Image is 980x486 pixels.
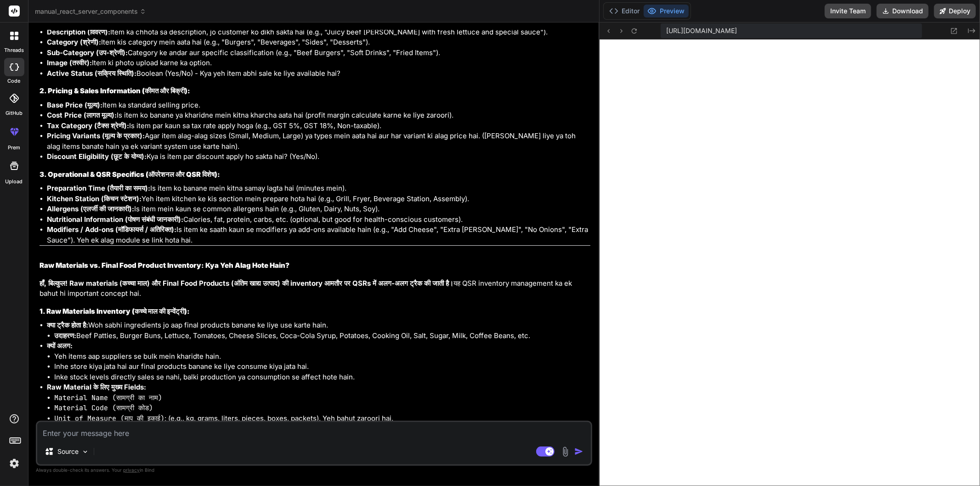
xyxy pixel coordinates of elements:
button: Preview [644,5,689,17]
span: privacy [123,467,140,473]
strong: Kitchen Station (किचन स्टेशन): [47,194,142,203]
li: Is item par kaun sa tax rate apply hoga (e.g., GST 5%, GST 18%, Non-taxable). [47,121,590,131]
li: Yeh items aap suppliers se bulk mein kharidte hain. [54,351,590,362]
strong: Pricing Variants (मूल्य के प्रकार): [47,131,145,140]
iframe: Preview [600,40,980,486]
code: Material Name (सामग्री का नाम) [54,393,162,402]
strong: हाँ, बिल्कुल! Raw materials (कच्चा माल) और Final Food Products (अंतिम खाद्य उत्पाद) की inventory ... [40,279,453,288]
button: Invite Team [825,4,871,18]
label: threads [4,46,24,54]
p: यह QSR inventory management ka ek bahut hi important concept hai. [40,278,590,299]
img: settings [6,456,22,471]
code: Unit of Measure (माप की इकाई) [54,414,164,423]
img: attachment [560,446,571,457]
label: code [8,77,21,85]
code: Material Code (सामग्री कोड) [54,403,153,413]
li: Boolean (Yes/No) - Kya yeh item abhi sale ke liye available hai? [47,68,590,79]
label: prem [8,144,20,152]
span: [URL][DOMAIN_NAME] [666,26,737,35]
strong: Active Status (सक्रिय स्थिति): [47,69,136,78]
button: Download [877,4,929,18]
strong: Nutritional Information (पोषण संबंधी जानकारी): [47,215,183,224]
strong: 2. Pricing & Sales Information (कीमत और बिक्री): [40,86,190,95]
strong: Discount Eligibility (छूट के योग्य): [47,152,147,161]
strong: Base Price (मूल्य): [47,101,102,109]
img: icon [574,447,583,456]
strong: Sub-Category (उप-श्रेणी): [47,48,128,57]
strong: क्यों अलग: [47,341,73,350]
li: Item ka standard selling price. [47,100,590,111]
li: Category ke andar aur specific classification (e.g., "Beef Burgers", "Soft Drinks", "Fried Items"). [47,48,590,58]
button: Editor [606,5,644,17]
li: Is item ko banane ya kharidne mein kitna kharcha aata hai (profit margin calculate karne ke liye ... [47,110,590,121]
li: Calories, fat, protein, carbs, etc. (optional, but good for health-conscious customers). [47,215,590,225]
li: Item ka chhota sa description, jo customer ko dikh sakta hai (e.g., "Juicy beef [PERSON_NAME] wit... [47,27,590,38]
strong: Raw Material के लिए मुख्य Fields: [47,383,146,391]
strong: 3. Operational & QSR Specifics (ऑपरेशनल और QSR विशेष): [40,170,220,179]
li: Is item ke saath kaun se modifiers ya add-ons available hain (e.g., "Add Cheese", "Extra [PERSON_... [47,225,590,245]
li: Is item ko banane mein kitna samay lagta hai (minutes mein). [47,183,590,194]
strong: उदाहरण: [54,331,76,340]
label: Upload [6,178,23,186]
span: manual_react_server_components [35,7,146,16]
button: Deploy [934,4,976,18]
strong: Raw Materials vs. Final Food Product Inventory: Kya Yeh Alag Hote Hain? [40,261,289,270]
li: Beef Patties, Burger Buns, Lettuce, Tomatoes, Cheese Slices, Coca-Cola Syrup, Potatoes, Cooking O... [54,331,590,341]
li: : (e.g., kg, grams, liters, pieces, boxes, packets). Yeh bahut zaroori hai. [54,413,590,424]
strong: Description (विवरण): [47,28,110,36]
li: Item kis category mein aata hai (e.g., "Burgers", "Beverages", "Sides", "Desserts"). [47,37,590,48]
li: Kya is item par discount apply ho sakta hai? (Yes/No). [47,152,590,162]
strong: Allergens (एलर्जी की जानकारी): [47,204,134,213]
p: Source [57,447,79,456]
strong: Tax Category (टैक्स श्रेणी): [47,121,129,130]
strong: Cost Price (लागत मूल्य): [47,111,117,119]
li: Inke stock levels directly sales se nahi, balki production ya consumption se affect hote hain. [54,372,590,383]
strong: Category (श्रेणी): [47,38,101,46]
strong: Preparation Time (तैयारी का समय): [47,184,150,192]
li: Is item mein kaun se common allergens hain (e.g., Gluten, Dairy, Nuts, Soy). [47,204,590,215]
strong: क्या ट्रैक होता है: [47,321,88,329]
li: Yeh item kitchen ke kis section mein prepare hota hai (e.g., Grill, Fryer, Beverage Station, Asse... [47,194,590,204]
strong: 1. Raw Materials Inventory (कच्चे माल की इन्वेंट्री): [40,307,190,316]
p: Always double-check its answers. Your in Bind [36,466,592,475]
li: Inhe store kiya jata hai aur final products banane ke liye consume kiya jata hai. [54,362,590,372]
strong: Modifiers / Add-ons (मॉडिफायर्स / अतिरिक्त): [47,225,176,234]
li: Item ki photo upload karne ka option. [47,58,590,68]
label: GitHub [6,109,23,117]
li: Agar item alag-alag sizes (Small, Medium, Large) ya types mein aata hai aur har variant ki alag p... [47,131,590,152]
li: Woh sabhi ingredients jo aap final products banane ke liye use karte hain. [47,320,590,341]
img: Pick Models [81,448,89,456]
strong: Image (तस्वीर): [47,58,92,67]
